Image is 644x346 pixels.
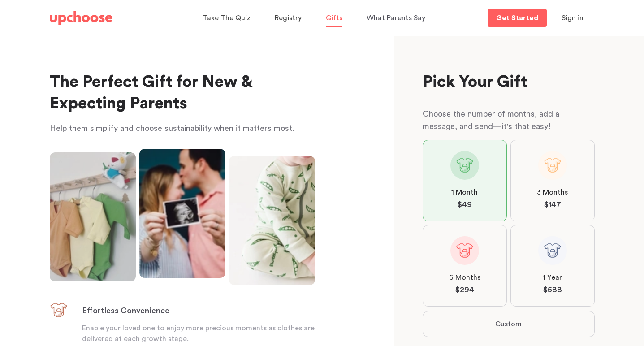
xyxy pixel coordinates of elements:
[455,285,474,295] span: $ 294
[488,9,547,27] a: Get Started
[326,9,345,27] a: Gifts
[537,187,568,198] span: 3 Months
[562,14,583,22] span: Sign in
[50,301,68,319] img: Effortless Convenience
[82,306,169,316] h3: Effortless Convenience
[543,272,562,283] span: 1 Year
[451,187,478,198] span: 1 Month
[275,14,302,22] span: Registry
[449,272,480,283] span: 6 Months
[458,199,472,210] span: $ 49
[275,9,304,27] a: Registry
[423,72,595,93] p: Pick Your Gift
[203,14,251,22] span: Take The Quiz
[50,11,112,25] img: UpChoose
[139,149,225,278] img: Expecting parents showing a scan of their upcoming baby
[50,9,112,27] a: UpChoose
[82,323,315,344] p: Enable your loved one to enjoy more precious moments as clothes are delivered at each growth stage.
[203,9,253,27] a: Take The Quiz
[543,285,562,295] span: $ 588
[423,110,559,130] span: Choose the number of months, add a message, and send—it's that easy!
[326,14,342,22] span: Gifts
[544,199,561,210] span: $ 147
[550,9,595,27] button: Sign in
[367,9,428,27] a: What Parents Say
[50,124,294,132] span: Help them simplify and choose sustainability when it matters most.
[496,14,538,22] p: Get Started
[367,14,425,22] span: What Parents Say
[50,152,136,281] img: Colorful organic cotton baby bodysuits hanging on a rack
[50,72,315,115] h1: The Perfect Gift for New & Expecting Parents
[423,311,594,337] button: Custom
[229,156,315,285] img: baby wearing adorable romper from UpChoose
